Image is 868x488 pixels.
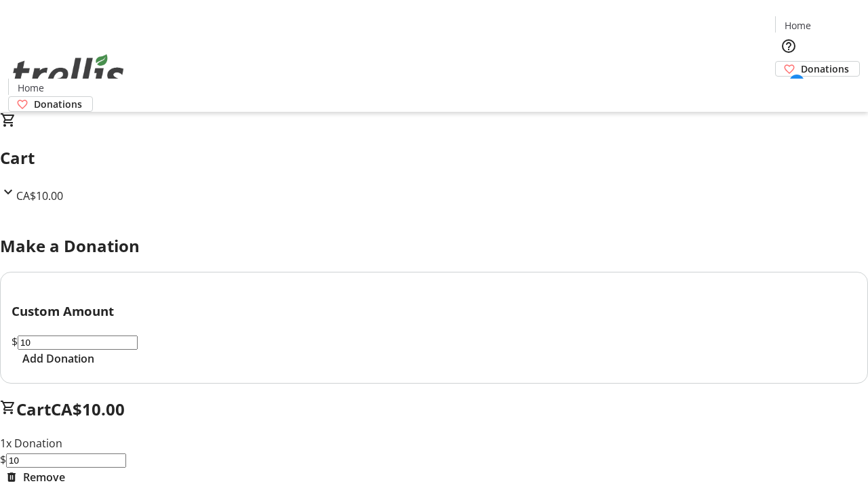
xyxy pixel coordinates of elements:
img: Orient E2E Organization yQs7hprBS5's Logo [8,39,129,107]
h3: Custom Amount [12,302,856,321]
a: Home [776,18,819,33]
input: Donation Amount [18,335,138,350]
span: Remove [23,469,65,485]
span: Home [18,81,44,95]
button: Help [775,33,802,60]
span: Add Donation [22,350,94,367]
button: Cart [775,77,802,104]
span: Donations [34,97,82,111]
span: CA$10.00 [16,188,63,203]
button: Add Donation [12,350,105,367]
span: Home [785,18,811,33]
a: Donations [8,96,93,112]
span: $ [12,334,18,349]
span: Donations [801,62,849,76]
span: CA$10.00 [51,398,125,420]
a: Donations [775,61,860,77]
a: Home [9,81,52,95]
input: Donation Amount [6,453,126,468]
